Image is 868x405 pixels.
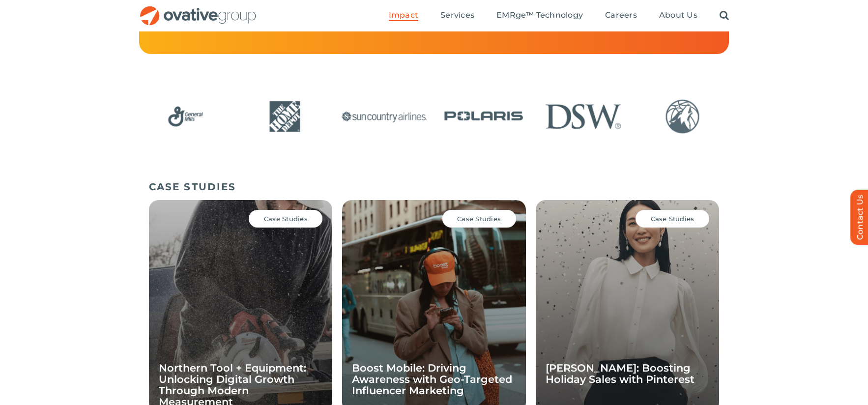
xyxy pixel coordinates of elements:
[139,97,232,138] div: 7 / 24
[352,362,512,397] a: Boost Mobile: Driving Awareness with Geo-Targeted Influencer Marketing
[636,97,729,138] div: 12 / 24
[149,181,719,193] h5: CASE STUDIES
[437,97,530,138] div: 10 / 24
[389,10,418,20] span: Impact
[605,10,637,21] a: Careers
[338,97,431,138] div: 9 / 24
[720,10,729,21] a: Search
[139,5,257,14] a: OG_Full_horizontal_RGB
[440,10,474,21] a: Services
[389,10,418,21] a: Impact
[546,362,694,385] a: [PERSON_NAME]: Boosting Holiday Sales with Pinterest
[238,97,331,138] div: 8 / 24
[659,10,697,21] a: About Us
[496,10,583,21] a: EMRge™ Technology
[659,10,697,20] span: About Us
[440,10,474,20] span: Services
[605,10,637,20] span: Careers
[496,10,583,20] span: EMRge™ Technology
[537,97,630,138] div: 11 / 24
